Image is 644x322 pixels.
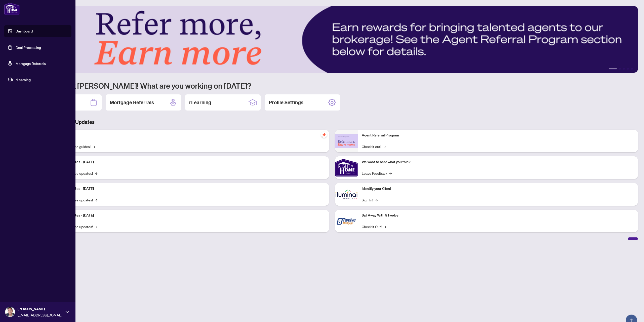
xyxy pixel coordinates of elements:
[53,186,325,192] p: Platform Updates - [DATE]
[269,99,303,106] h2: Profile Settings
[362,186,634,192] p: Identify your Client
[362,159,634,165] p: We want to hear what you think!
[53,133,325,138] p: Self-Help
[384,224,386,229] span: →
[624,304,639,319] button: Open asap
[362,170,392,176] a: Leave Feedback→
[375,197,378,203] span: →
[53,159,325,165] p: Platform Updates - [DATE]
[26,6,638,73] img: Slide 0
[95,197,97,203] span: →
[16,77,68,82] span: rLearning
[362,224,386,229] a: Check it Out!→
[335,156,358,179] img: We want to hear what you think!
[4,3,20,15] img: logo
[609,68,617,70] button: 1
[362,197,378,203] a: Sign In!→
[335,183,358,206] img: Identify your Client
[631,68,633,70] button: 5
[26,119,638,126] h3: Brokerage & Industry Updates
[18,306,63,312] span: [PERSON_NAME]
[623,68,625,70] button: 3
[389,170,392,176] span: →
[627,68,629,70] button: 4
[18,312,63,318] span: [EMAIL_ADDRESS][DOMAIN_NAME]
[16,61,46,66] a: Mortgage Referrals
[335,134,358,148] img: Agent Referral Program
[335,210,358,232] img: Sail Away With 8Twelve
[16,29,33,33] a: Dashboard
[26,81,638,90] h1: Welcome back [PERSON_NAME]! What are you working on [DATE]?
[5,307,15,317] img: Profile Icon
[95,170,97,176] span: →
[619,68,621,70] button: 2
[321,132,327,138] span: pushpin
[362,213,634,218] p: Sail Away With 8Twelve
[189,99,211,106] h2: rLearning
[53,213,325,218] p: Platform Updates - [DATE]
[16,45,41,50] a: Deal Processing
[93,144,95,149] span: →
[362,144,386,149] a: Check it out!→
[383,144,386,149] span: →
[362,133,634,138] p: Agent Referral Program
[110,99,154,106] h2: Mortgage Referrals
[95,224,97,229] span: →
